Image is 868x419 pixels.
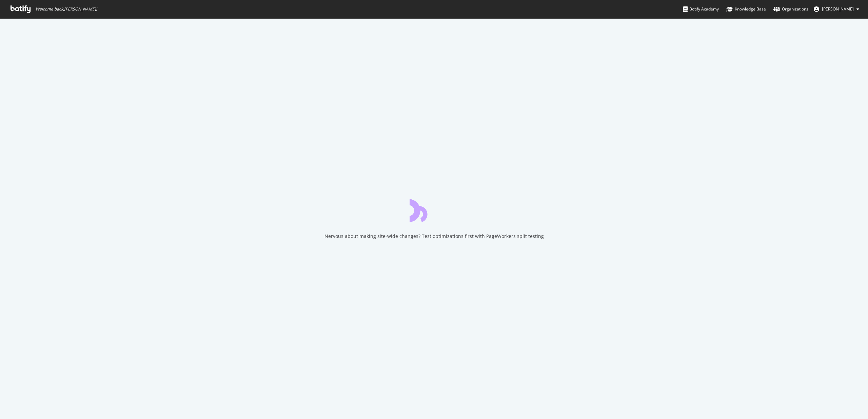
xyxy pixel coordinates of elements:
[324,233,544,240] div: Nervous about making site-wide changes? Test optimizations first with PageWorkers split testing
[726,6,766,13] div: Knowledge Base
[773,6,808,13] div: Organizations
[36,6,97,12] span: Welcome back, [PERSON_NAME] !
[683,6,719,13] div: Botify Academy
[410,198,458,222] div: animation
[808,4,865,15] button: [PERSON_NAME]
[822,6,854,12] span: Tamara Quiñones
